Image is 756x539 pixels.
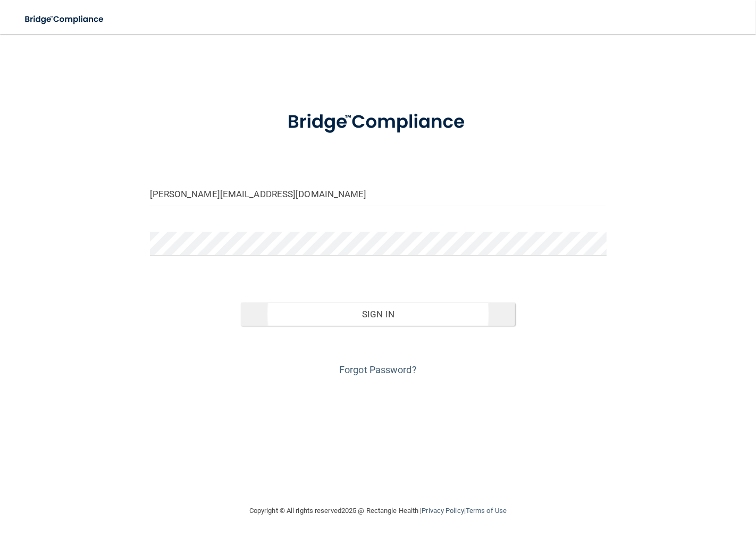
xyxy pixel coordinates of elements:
[150,182,607,206] input: Email
[268,98,488,147] img: bridge_compliance_login_screen.278c3ca4.svg
[241,302,515,326] button: Sign In
[466,507,507,515] a: Terms of Use
[422,507,464,515] a: Privacy Policy
[339,364,417,375] a: Forgot Password?
[16,9,114,30] img: bridge_compliance_login_screen.278c3ca4.svg
[184,494,572,528] div: Copyright © All rights reserved 2025 @ Rectangle Health | |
